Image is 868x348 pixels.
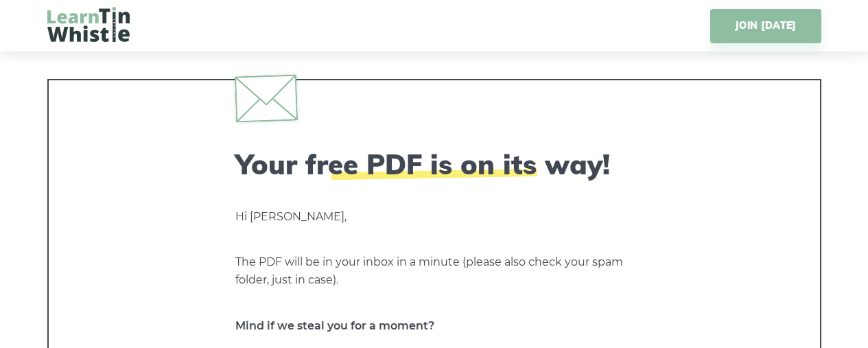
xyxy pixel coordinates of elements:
[47,7,130,42] img: LearnTinWhistle.com
[235,148,633,181] h2: Your free PDF is on its way!
[710,9,821,43] a: JOIN [DATE]
[235,253,633,289] p: The PDF will be in your inbox in a minute (please also check your spam folder, just in case).
[235,319,434,332] strong: Mind if we steal you for a moment?
[234,74,297,122] img: envelope.svg
[235,208,633,226] p: Hi [PERSON_NAME],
